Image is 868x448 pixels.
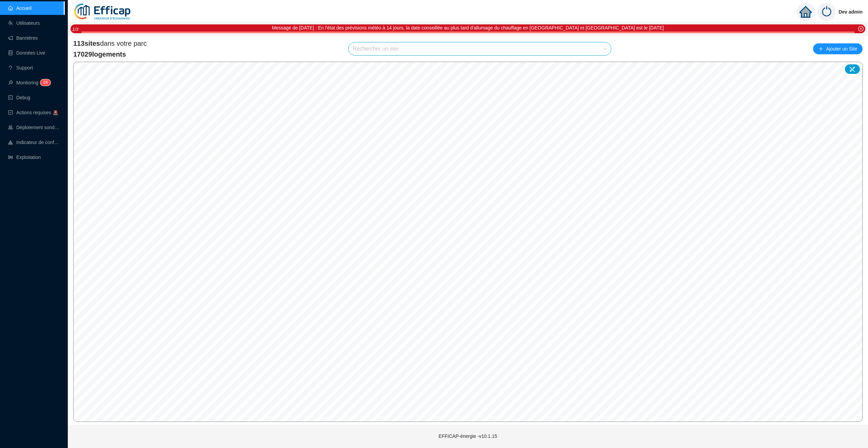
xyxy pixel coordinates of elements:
a: clusterDéploiement sondes [8,125,60,130]
a: questionSupport [8,65,33,70]
a: teamUtilisateurs [8,20,40,26]
a: slidersExploitation [8,155,41,160]
button: Ajouter un Site [813,43,863,54]
a: homeAccueil [8,5,32,11]
span: 4 [45,80,48,85]
span: Dev admin [839,1,863,23]
div: Message de [DATE] : En l'état des prévisions météo à 14 jours, la date conseillée au plus tard d'... [272,24,664,32]
span: 113 sites [73,40,100,47]
canvas: Map [74,62,862,422]
span: Ajouter un Site [826,44,857,54]
a: codeDebug [8,95,30,100]
sup: 24 [40,79,50,86]
a: databaseDonnées Live [8,50,45,56]
span: Actions requises 🚨 [16,110,58,115]
span: 17029 logements [73,49,147,59]
a: heat-mapIndicateur de confort [8,140,60,145]
span: dans votre parc [73,39,147,48]
i: 1 / 3 [72,27,78,32]
span: EFFICAP-énergie - v10.1.15 [439,433,497,439]
span: plus [818,46,823,51]
span: 2 [43,80,45,85]
span: home [800,6,812,18]
a: monitorMonitoring24 [8,80,48,85]
span: close-circle [858,26,864,32]
span: check-square [8,110,13,115]
a: notificationBannières [8,35,38,41]
img: power [817,3,836,21]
